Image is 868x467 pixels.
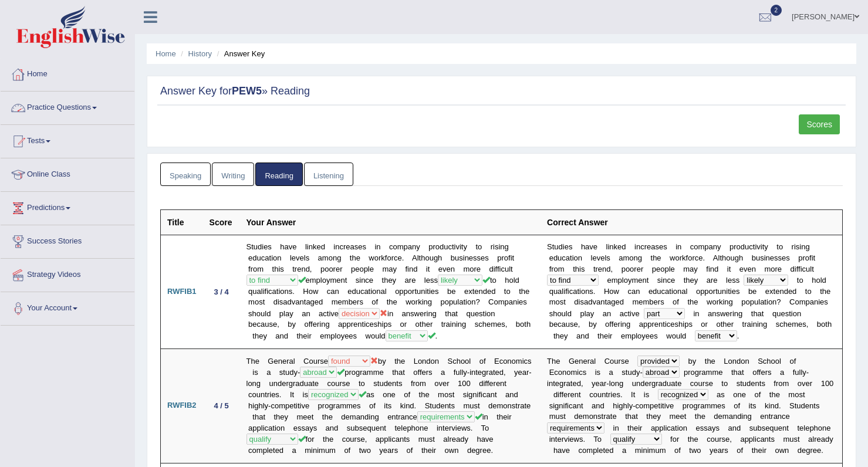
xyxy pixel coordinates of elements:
b: h [653,253,657,262]
b: l [669,265,671,273]
b: c [569,287,573,296]
b: o [737,242,741,251]
a: Success Stories [1,225,134,255]
b: p [618,276,622,285]
b: s [732,276,736,285]
a: Scores [799,114,840,134]
b: f [549,265,552,273]
b: l [606,242,608,251]
b: d [822,276,826,285]
b: n [600,297,604,306]
b: s [663,242,667,251]
b: t [797,276,799,285]
b: n [663,276,667,285]
b: i [799,242,801,251]
b: r [802,253,805,262]
b: e [607,276,611,285]
b: d [741,242,745,251]
b: a [707,276,711,285]
b: o [696,287,700,296]
a: Home [1,58,134,87]
b: r [692,253,694,262]
b: i [730,287,732,296]
b: a [631,287,636,296]
b: e [732,287,736,296]
b: n [710,265,714,273]
b: e [657,253,661,262]
b: o [626,265,630,273]
b: a [651,242,655,251]
b: m [549,297,556,306]
b: r [734,242,736,251]
b: u [745,242,749,251]
b: u [806,265,810,273]
b: e [617,242,622,251]
b: n [585,287,589,296]
b: p [664,265,668,273]
b: a [584,297,588,306]
b: b [752,253,756,262]
b: i [727,265,729,273]
strong: PEW5 [232,85,262,97]
b: y [628,276,632,285]
b: c [661,287,666,296]
b: i [579,265,581,273]
b: c [695,253,699,262]
div: 3 / 4 [210,286,234,298]
b: t [573,265,575,273]
b: n [779,287,783,296]
b: o [673,287,677,296]
b: e [549,253,553,262]
b: y [764,242,768,251]
a: Writing [212,163,254,187]
b: v [744,265,748,273]
b: e [600,253,604,262]
b: k [682,253,686,262]
b: r [711,276,713,285]
b: m [698,242,704,251]
b: d [653,287,657,296]
b: a [681,287,685,296]
b: m [632,297,639,306]
b: r [641,265,643,273]
b: i [795,265,796,273]
b: d [574,297,578,306]
b: s [560,297,564,306]
b: r [596,265,598,273]
b: m [612,276,618,285]
b: r [634,265,636,273]
b: i [726,287,728,296]
b: o [630,265,634,273]
b: t [812,265,814,273]
b: d [622,242,626,251]
b: i [661,276,663,285]
b: o [771,265,775,273]
b: , [611,265,613,273]
b: i [761,242,762,251]
b: c [749,242,753,251]
b: e [775,287,779,296]
b: l [726,276,728,285]
b: i [568,287,569,296]
b: e [698,253,702,262]
b: s [796,242,800,251]
b: h [581,242,585,251]
b: e [713,276,717,285]
b: i [634,242,636,251]
b: s [589,287,593,296]
b: q [549,287,553,296]
b: f [809,253,812,262]
b: l [562,287,563,296]
b: t [720,253,722,262]
b: r [713,287,715,296]
b: d [784,287,788,296]
b: l [591,253,593,262]
b: c [640,242,644,251]
b: t [753,242,755,251]
b: s [760,253,764,262]
b: i [794,242,796,251]
b: n [801,242,805,251]
b: e [739,265,744,273]
b: y [694,265,698,273]
b: m [623,253,629,262]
